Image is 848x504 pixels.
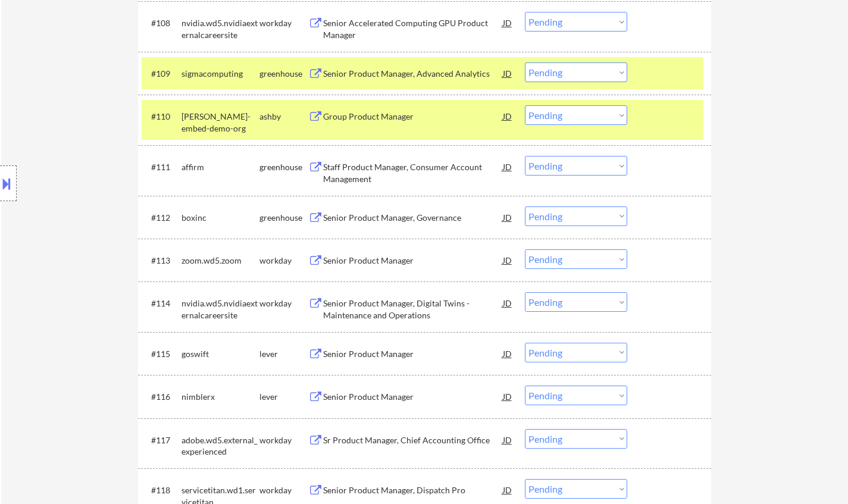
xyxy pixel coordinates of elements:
div: JD [502,206,514,228]
div: greenhouse [259,68,308,80]
div: Senior Product Manager, Dispatch Pro [323,484,503,496]
div: lever [259,348,308,360]
div: JD [502,156,514,177]
div: JD [502,429,514,450]
div: JD [502,62,514,84]
div: adobe.wd5.external_experienced [182,434,259,458]
div: #116 [151,391,172,403]
div: #108 [151,17,172,29]
div: JD [502,386,514,407]
div: workday [259,17,308,29]
div: ashby [259,111,308,123]
div: Senior Product Manager [323,348,503,360]
div: #114 [151,298,172,309]
div: zoom.wd5.zoom [182,255,259,267]
div: workday [259,255,308,267]
div: JD [502,105,514,127]
div: #118 [151,484,172,496]
div: workday [259,484,308,496]
div: JD [502,249,514,271]
div: boxinc [182,212,259,224]
div: workday [259,298,308,309]
div: Group Product Manager [323,111,503,123]
div: Senior Product Manager [323,255,503,267]
div: JD [502,12,514,33]
div: affirm [182,161,259,173]
div: workday [259,434,308,446]
div: Sr Product Manager, Chief Accounting Office [323,434,503,446]
div: #115 [151,348,172,360]
div: goswift [182,348,259,360]
div: Senior Accelerated Computing GPU Product Manager [323,17,503,40]
div: JD [502,343,514,364]
div: nvidia.wd5.nvidiaexternalcareersite [182,298,259,321]
div: greenhouse [259,161,308,173]
div: Senior Product Manager, Governance [323,212,503,224]
div: greenhouse [259,212,308,224]
div: JD [502,479,514,500]
div: lever [259,391,308,403]
div: #117 [151,434,172,446]
div: sigmacomputing [182,68,259,80]
div: #109 [151,68,172,80]
div: [PERSON_NAME]-embed-demo-org [182,111,259,134]
div: Senior Product Manager, Advanced Analytics [323,68,503,80]
div: JD [502,292,514,314]
div: Senior Product Manager, Digital Twins - Maintenance and Operations [323,298,503,321]
div: nimblerx [182,391,259,403]
div: Senior Product Manager [323,391,503,403]
div: Staff Product Manager, Consumer Account Management [323,161,503,184]
div: nvidia.wd5.nvidiaexternalcareersite [182,17,259,40]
